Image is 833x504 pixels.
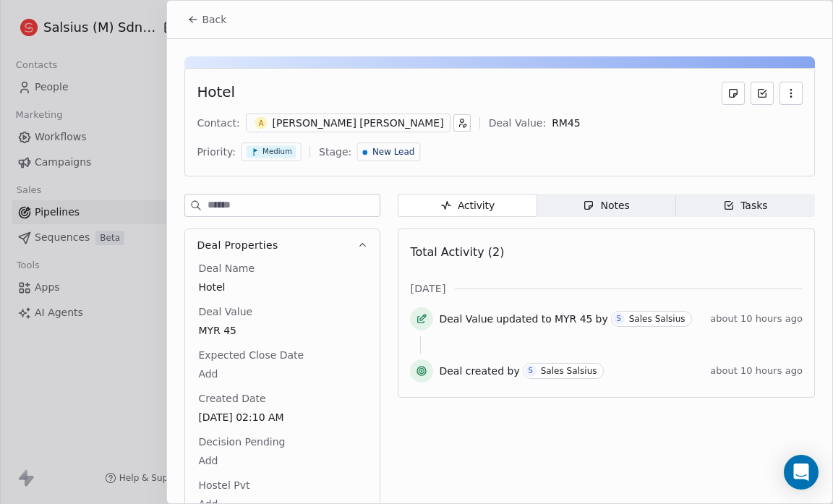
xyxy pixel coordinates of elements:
span: RM 45 [552,117,581,129]
span: [DATE] 02:10 AM [198,410,367,424]
span: by [596,312,608,326]
button: Back [179,7,235,33]
span: Priority: [197,145,236,159]
span: Hotel [198,280,367,294]
span: Deal Value [195,304,255,319]
button: Deal Properties [185,229,380,261]
span: Deal Name [195,261,257,276]
span: Deal Properties [197,238,278,252]
span: about 10 hours ago [710,365,803,377]
span: Add [198,367,367,381]
div: Contact: [197,116,239,130]
span: Back [202,12,226,27]
span: Expected Close Date [195,348,307,362]
span: updated to [496,312,552,326]
span: about 10 hours ago [710,313,803,325]
span: MYR 45 [555,312,593,326]
div: S [528,365,532,377]
span: Add [198,453,367,468]
div: Open Intercom Messenger [784,455,819,490]
div: Notes [583,198,629,213]
span: A [255,117,267,129]
div: Hotel [197,82,234,105]
div: Sales Salsius [541,366,597,376]
div: S [617,313,621,325]
span: MYR 45 [198,323,367,338]
span: Hostel Pvt [195,478,252,492]
span: [DATE] [410,281,445,296]
div: Deal Value: [489,116,546,130]
span: Deal Value [439,312,493,326]
span: Deal created by [439,364,519,378]
span: Total Activity (2) [410,245,504,259]
span: New Lead [372,146,414,158]
span: Created Date [195,391,268,406]
div: [PERSON_NAME] [PERSON_NAME] [273,116,444,130]
div: Tasks [723,198,768,213]
div: Sales Salsius [629,314,685,324]
span: Stage: [319,145,351,159]
span: Medium [262,147,292,157]
span: Decision Pending [195,435,288,449]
